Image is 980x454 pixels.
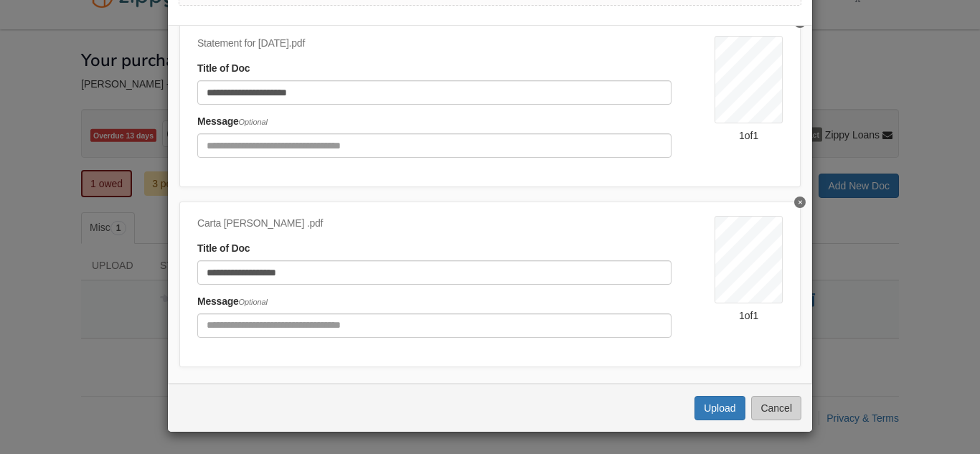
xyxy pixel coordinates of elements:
input: Document Title [197,80,672,105]
input: Include any comments on this document [197,313,672,338]
span: Optional [239,298,268,306]
div: Carta [PERSON_NAME] .pdf [197,216,672,232]
input: Document Title [197,260,672,285]
label: Title of Doc [197,61,250,77]
div: Statement for [DATE].pdf [197,36,672,52]
input: Include any comments on this document [197,133,672,158]
span: Optional [239,118,268,126]
button: Cancel [751,396,801,420]
button: Delete Martha J, Grijalva [794,197,806,208]
button: Upload [694,396,745,420]
div: 1 of 1 [715,308,783,323]
label: Title of Doc [197,241,250,257]
label: Message [197,114,268,130]
div: 1 of 1 [715,128,783,143]
label: Message [197,294,268,310]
